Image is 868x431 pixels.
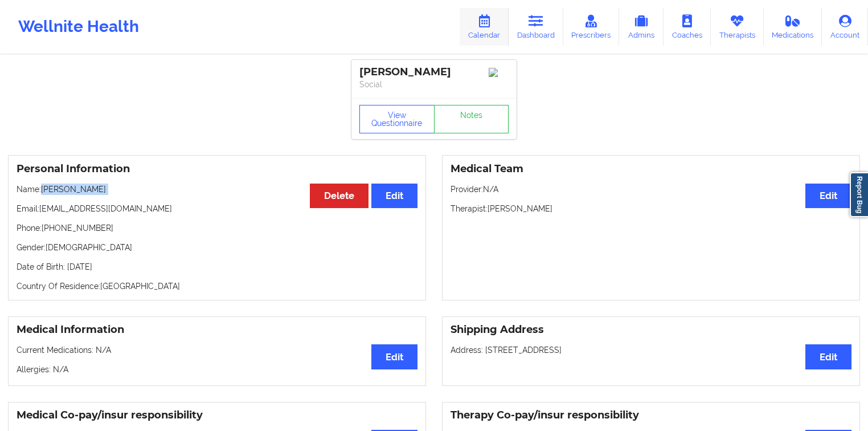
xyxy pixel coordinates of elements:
[359,66,509,79] div: [PERSON_NAME]
[17,242,417,253] p: Gender: [DEMOGRAPHIC_DATA]
[805,344,851,369] button: Edit
[451,323,851,336] h3: Shipping Address
[17,280,417,292] p: Country Of Residence: [GEOGRAPHIC_DATA]
[850,172,868,217] a: Report Bug
[664,8,711,46] a: Coaches
[805,184,851,208] button: Edit
[563,8,620,46] a: Prescribers
[17,261,417,273] p: Date of Birth: [DATE]
[371,184,417,208] button: Edit
[460,8,509,46] a: Calendar
[619,8,664,46] a: Admins
[359,79,509,90] p: Social
[711,8,764,46] a: Therapists
[434,105,509,133] a: Notes
[451,162,851,176] h3: Medical Team
[371,344,417,369] button: Edit
[359,105,435,133] button: View Questionnaire
[451,409,851,422] h3: Therapy Co-pay/insur responsibility
[17,323,417,336] h3: Medical Information
[310,184,369,208] button: Delete
[17,344,417,356] p: Current Medications: N/A
[451,203,851,214] p: Therapist: [PERSON_NAME]
[509,8,563,46] a: Dashboard
[451,184,851,195] p: Provider: N/A
[451,344,851,356] p: Address: [STREET_ADDRESS]
[764,8,822,46] a: Medications
[822,8,868,46] a: Account
[17,409,417,422] h3: Medical Co-pay/insur responsibility
[17,364,417,375] p: Allergies: N/A
[17,203,417,214] p: Email: [EMAIL_ADDRESS][DOMAIN_NAME]
[17,222,417,234] p: Phone: [PHONE_NUMBER]
[17,162,417,176] h3: Personal Information
[17,184,417,195] p: Name: [PERSON_NAME]
[489,68,509,77] img: Image%2Fplaceholer-image.png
